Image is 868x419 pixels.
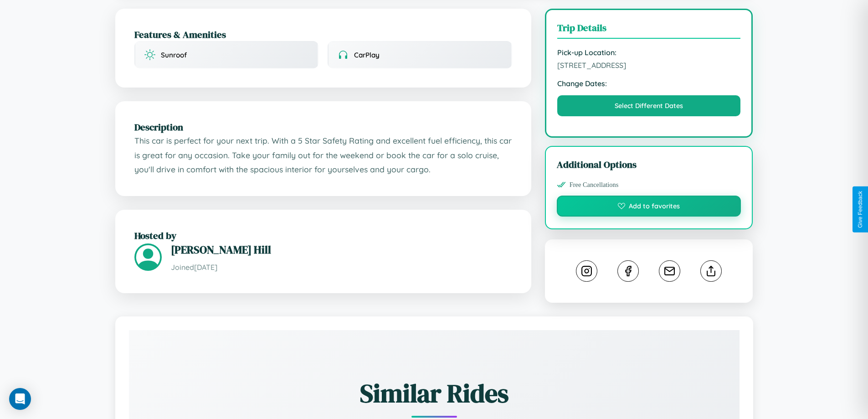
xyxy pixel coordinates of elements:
button: Add to favorites [557,196,741,217]
p: This car is perfect for your next trip. With a 5 Star Safety Rating and excellent fuel efficiency... [134,134,512,177]
h3: Additional Options [557,158,741,171]
strong: Change Dates: [557,79,741,88]
strong: Pick-up Location: [557,48,741,57]
h2: Hosted by [134,229,512,242]
h2: Similar Rides [161,376,708,411]
div: Give Feedback [857,191,863,228]
h3: Trip Details [557,21,741,39]
h2: Description [134,120,512,134]
span: Free Cancellations [570,181,619,189]
button: Select Different Dates [557,95,741,116]
span: [STREET_ADDRESS] [557,61,741,70]
h3: [PERSON_NAME] Hill [171,242,512,257]
div: Open Intercom Messenger [9,388,31,410]
span: Sunroof [161,51,187,59]
h2: Features & Amenities [134,28,512,41]
p: Joined [DATE] [171,261,512,274]
span: CarPlay [354,51,380,59]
